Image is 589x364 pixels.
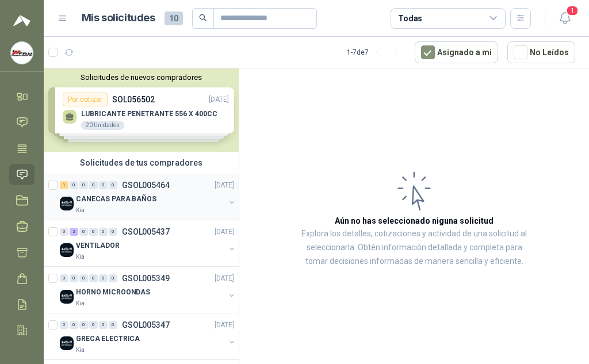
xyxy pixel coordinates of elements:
[122,321,170,329] p: GSOL005347
[99,274,108,282] div: 0
[70,181,78,189] div: 0
[60,225,236,262] a: 0 2 0 0 0 0 GSOL005437[DATE] Company LogoVENTILADORKia
[215,180,234,191] p: [DATE]
[76,206,85,215] p: Kia
[44,152,239,174] div: Solicitudes de tus compradores
[76,299,85,308] p: Kia
[89,181,98,189] div: 0
[89,228,98,236] div: 0
[507,41,575,63] button: No Leídos
[76,252,85,262] p: Kia
[48,73,234,82] button: Solicitudes de nuevos compradores
[215,273,234,284] p: [DATE]
[109,321,117,329] div: 0
[398,12,422,25] div: Todas
[60,271,236,308] a: 0 0 0 0 0 0 GSOL005349[DATE] Company LogoHORNO MICROONDASKia
[11,42,33,64] img: Company Logo
[79,274,88,282] div: 0
[60,228,68,236] div: 0
[76,194,156,205] p: CANECAS PARA BAÑOS
[566,5,579,16] span: 1
[60,181,68,189] div: 1
[76,287,150,298] p: HORNO MICROONDAS
[44,68,239,152] div: Solicitudes de nuevos compradoresPor cotizarSOL056502[DATE] LUBRICANTE PENETRANTE 556 X 400CC20 U...
[60,274,68,282] div: 0
[99,321,108,329] div: 0
[60,321,68,329] div: 0
[122,228,170,236] p: GSOL005437
[347,43,406,62] div: 1 - 7 de 7
[60,243,74,257] img: Company Logo
[109,228,117,236] div: 0
[76,240,120,251] p: VENTILADOR
[122,274,170,282] p: GSOL005349
[415,41,498,63] button: Asignado a mi
[297,227,531,269] p: Explora los detalles, cotizaciones y actividad de una solicitud al seleccionarla. Obtén informaci...
[60,318,236,355] a: 0 0 0 0 0 0 GSOL005347[DATE] Company LogoGRECA ELECTRICAKia
[99,228,108,236] div: 0
[60,290,74,304] img: Company Logo
[79,228,88,236] div: 0
[13,14,30,28] img: Logo peakr
[109,181,117,189] div: 0
[89,321,98,329] div: 0
[70,228,78,236] div: 2
[60,197,74,210] img: Company Logo
[76,346,85,355] p: Kia
[70,274,78,282] div: 0
[60,336,74,350] img: Company Logo
[82,10,155,26] h1: Mis solicitudes
[99,181,108,189] div: 0
[215,227,234,237] p: [DATE]
[335,214,494,227] h3: Aún no has seleccionado niguna solicitud
[89,274,98,282] div: 0
[199,14,207,22] span: search
[109,274,117,282] div: 0
[76,334,140,344] p: GRECA ELECTRICA
[122,181,170,189] p: GSOL005464
[79,321,88,329] div: 0
[165,12,183,25] span: 10
[215,320,234,331] p: [DATE]
[79,181,88,189] div: 0
[554,8,575,29] button: 1
[70,321,78,329] div: 0
[60,178,236,215] a: 1 0 0 0 0 0 GSOL005464[DATE] Company LogoCANECAS PARA BAÑOSKia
